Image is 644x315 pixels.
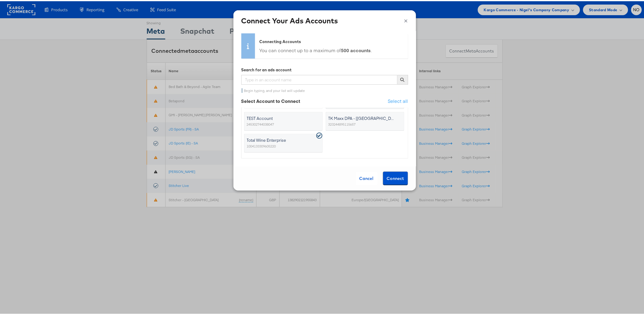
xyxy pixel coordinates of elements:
[247,136,313,142] span: Total Wine Enterprise
[260,46,372,53] div: You can connect up to a maximum of .
[241,97,300,103] strong: Select Account to Connect
[260,38,301,43] strong: Connecting Accounts
[242,87,408,92] div: Begin typing, and your list will update
[241,66,292,71] strong: Search for an ads account
[328,114,394,120] span: TK Maxx DPA - [[GEOGRAPHIC_DATA]] - Stitcher
[341,46,371,52] strong: 500 accounts
[383,170,408,184] button: Connect
[388,97,408,103] span: Select all
[404,14,408,23] button: ×
[328,120,356,126] span: 323244895115657
[241,14,408,25] h4: Connect Your Ads Accounts
[247,142,276,148] span: 1004133309605220
[247,120,274,126] span: 245302744038047
[241,74,397,83] input: Type in an account name
[356,171,377,184] div: Cancel
[247,114,313,120] span: TEST Account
